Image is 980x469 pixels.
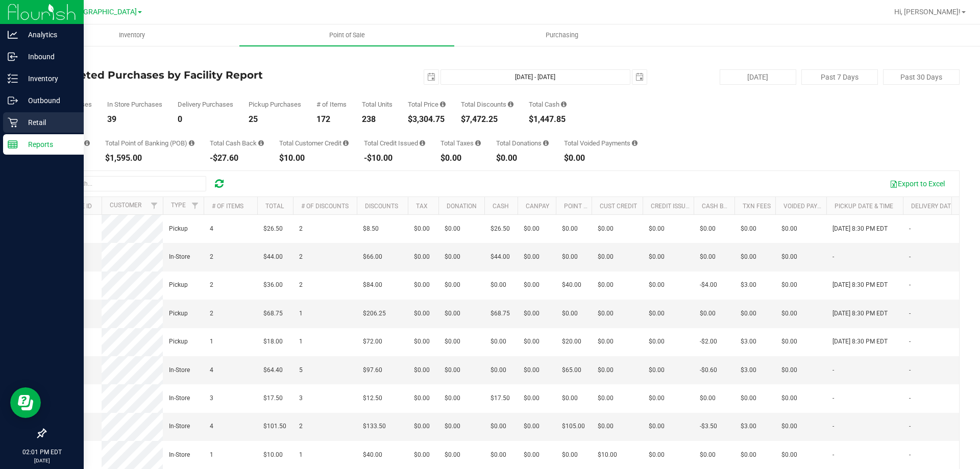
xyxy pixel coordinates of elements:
span: $0.00 [741,224,756,234]
div: # of Items [316,101,347,108]
div: Total Cash [529,101,567,108]
span: $0.00 [414,393,430,403]
inline-svg: Outbound [8,95,18,106]
span: $26.50 [491,224,510,234]
span: $0.00 [491,280,506,290]
div: $3,304.75 [408,115,446,124]
span: $3.00 [741,280,756,290]
span: - [909,393,911,403]
span: $18.00 [263,337,283,347]
span: $0.00 [445,252,460,262]
i: Sum of all round-up-to-next-dollar total price adjustments for all purchases in the date range. [543,140,549,146]
span: $0.00 [524,280,540,290]
div: 25 [249,115,301,124]
inline-svg: Inventory [8,73,18,84]
span: $0.00 [524,252,540,262]
span: $0.00 [781,450,797,460]
span: $0.00 [445,393,460,403]
a: Cash Back [702,203,736,210]
i: Sum of the successful, non-voided point-of-banking payment transactions, both via payment termina... [189,140,194,146]
p: Outbound [18,94,79,107]
span: $12.50 [363,393,382,403]
span: 2 [299,252,303,262]
span: $3.00 [741,365,756,375]
span: $72.00 [363,337,382,347]
div: In Store Purchases [107,101,162,108]
span: $0.00 [700,252,716,262]
div: -$27.60 [210,154,264,162]
a: Total [265,203,284,210]
i: Sum of the total prices of all purchases in the date range. [440,101,446,108]
div: Total Cash Back [210,140,264,146]
span: $0.00 [649,309,665,318]
span: $0.00 [741,252,756,262]
p: Analytics [18,29,79,41]
i: Sum of the cash-back amounts from rounded-up electronic payments for all purchases in the date ra... [258,140,264,146]
a: Purchasing [454,24,669,46]
span: 3 [210,393,213,403]
i: Sum of all voided payment transaction amounts, excluding tips and transaction fees, for all purch... [632,140,638,146]
span: $0.00 [445,365,460,375]
a: Point of Sale [239,24,454,46]
p: Inventory [18,72,79,85]
span: $0.00 [562,224,578,234]
a: Pickup Date & Time [835,203,893,210]
span: $0.00 [524,422,540,431]
div: Total Voided Payments [564,140,638,146]
span: - [832,393,834,403]
a: Voided Payment [783,203,834,210]
span: Pickup [169,224,188,234]
span: $65.00 [562,365,581,375]
span: $0.00 [700,309,716,318]
span: $0.00 [700,224,716,234]
span: $0.00 [562,309,578,318]
span: $0.00 [598,252,614,262]
span: $0.00 [649,393,665,403]
span: $0.00 [649,224,665,234]
a: Tax [416,203,428,210]
span: - [832,450,834,460]
span: $0.00 [562,252,578,262]
a: Delivery Date [911,203,954,210]
span: $0.00 [491,450,506,460]
span: $0.00 [524,450,540,460]
span: -$2.00 [700,337,717,347]
span: $0.00 [414,365,430,375]
span: $0.00 [491,337,506,347]
span: $40.00 [562,280,581,290]
span: 2 [210,309,213,318]
span: $0.00 [491,365,506,375]
span: $3.00 [741,337,756,347]
span: In-Store [169,393,190,403]
span: $36.00 [263,280,283,290]
div: 39 [107,115,162,124]
span: $20.00 [562,337,581,347]
span: Point of Sale [315,31,379,40]
span: $0.00 [524,365,540,375]
span: Inventory [105,31,159,40]
span: $0.00 [781,224,797,234]
a: # of Items [212,203,243,210]
iframe: Resource center [10,387,41,418]
span: Pickup [169,309,188,318]
span: Purchasing [532,31,592,40]
a: Discounts [365,203,398,210]
div: Total Donations [496,140,549,146]
i: Sum of the successful, non-voided CanPay payment transactions for all purchases in the date range. [84,140,90,146]
span: $44.00 [263,252,283,262]
span: 1 [299,450,303,460]
span: $0.00 [445,450,460,460]
span: $0.00 [741,309,756,318]
i: Sum of the discount values applied to the all purchases in the date range. [508,101,513,108]
div: Pickup Purchases [249,101,301,108]
span: $0.00 [562,393,578,403]
span: $0.00 [524,224,540,234]
a: Inventory [24,24,239,46]
span: $17.50 [263,393,283,403]
input: Search... [53,176,206,191]
i: Sum of all account credit issued for all refunds from returned purchases in the date range. [420,140,425,146]
div: Total Units [362,101,393,108]
inline-svg: Analytics [8,30,18,40]
span: $0.00 [598,365,614,375]
inline-svg: Retail [8,117,18,128]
